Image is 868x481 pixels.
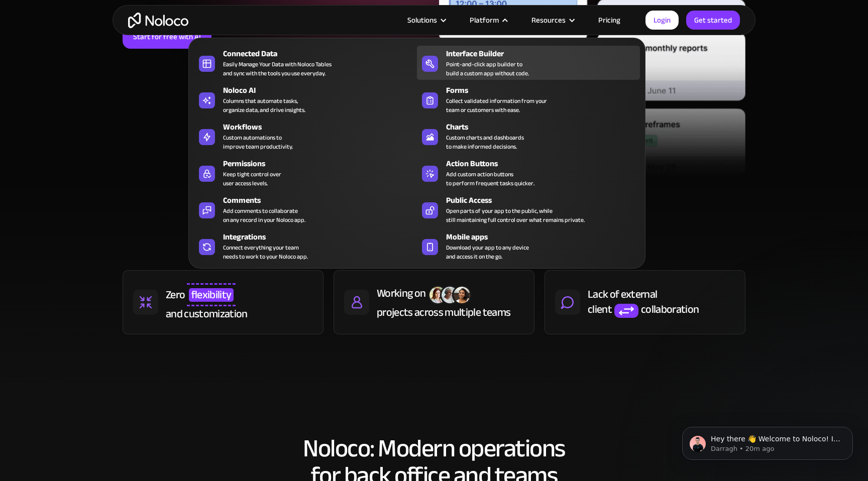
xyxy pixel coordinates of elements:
[446,206,585,224] div: Open parts of your app to the public, while still maintaining full control over what remains priv...
[223,158,421,170] div: Permissions
[446,243,529,261] span: Download your app to any device and access it on the go.
[188,24,645,269] nav: Platform
[417,82,640,116] a: FormsCollect validated information from yourteam or customers with ease.
[457,14,519,27] div: Platform
[588,302,612,317] div: client
[223,243,308,261] div: Connect everything your team needs to work to your Noloco app.
[223,84,421,96] div: Noloco AI
[123,191,745,245] h2: The areas where traditional project management tools fall short
[223,48,421,60] div: Connected Data
[446,60,529,78] div: Point-and-click app builder to build a custom app without code.
[446,231,644,243] div: Mobile apps
[417,229,640,263] a: Mobile appsDownload your app to any deviceand access it on the go.
[395,14,457,27] div: Solutions
[377,286,425,301] div: Working on
[446,121,644,133] div: Charts
[223,194,421,206] div: Comments
[417,156,640,190] a: Action ButtonsAdd custom action buttonsto perform frequent tasks quicker.
[417,119,640,153] a: ChartsCustom charts and dashboardsto make informed decisions.
[586,14,633,27] a: Pricing
[645,11,679,30] a: Login
[417,192,640,226] a: Public AccessOpen parts of your app to the public, whilestill maintaining full control over what ...
[588,287,735,302] div: Lack of external
[166,287,185,302] div: Zero
[223,231,421,243] div: Integrations
[166,306,248,321] div: and customization
[194,192,417,226] a: CommentsAdd comments to collaborateon any record in your Noloco app.
[377,305,510,320] div: projects across multiple teams
[446,96,547,114] div: Collect validated information from your team or customers with ease.
[223,60,332,78] div: Easily Manage Your Data with Noloco Tables and sync with the tools you use everyday.
[223,170,281,188] div: Keep tight control over user access levels.
[667,406,868,476] iframe: Intercom notifications message
[446,133,524,151] div: Custom charts and dashboards to make informed decisions.
[223,96,305,114] div: Columns that automate tasks, organize data, and drive insights.
[446,84,644,96] div: Forms
[194,119,417,153] a: WorkflowsCustom automations toimprove team productivity.
[417,46,640,80] a: Interface BuilderPoint-and-click app builder tobuild a custom app without code.
[446,194,644,206] div: Public Access
[641,302,699,317] div: collaboration
[194,46,417,80] a: Connected DataEasily Manage Your Data with Noloco Tablesand sync with the tools you use everyday.
[223,121,421,133] div: Workflows
[128,13,188,28] a: home
[686,11,740,30] a: Get started
[194,156,417,190] a: PermissionsKeep tight control overuser access levels.
[194,82,417,116] a: Noloco AIColumns that automate tasks,organize data, and drive insights.
[446,170,534,188] div: Add custom action buttons to perform frequent tasks quicker.
[407,14,437,27] div: Solutions
[446,158,644,170] div: Action Buttons
[223,133,293,151] div: Custom automations to improve team productivity.
[531,14,566,27] div: Resources
[223,206,305,224] div: Add comments to collaborate on any record in your Noloco app.
[470,14,499,27] div: Platform
[446,48,644,60] div: Interface Builder
[194,229,417,263] a: IntegrationsConnect everything your teamneeds to work to your Noloco app.
[189,288,234,301] span: flexibility
[519,14,586,27] div: Resources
